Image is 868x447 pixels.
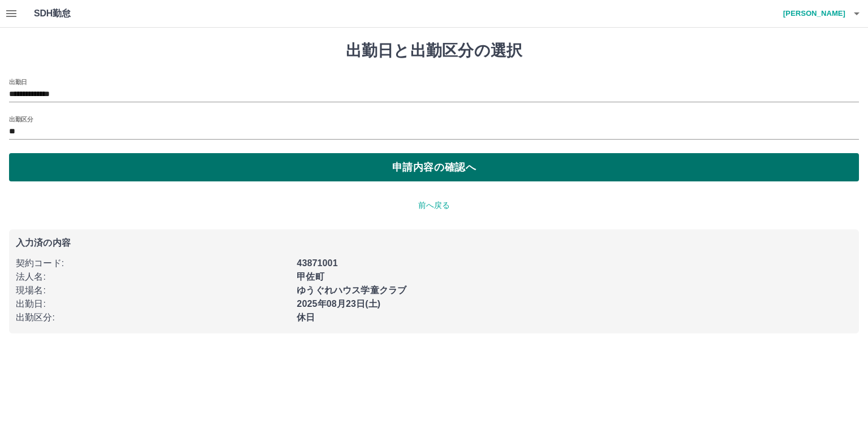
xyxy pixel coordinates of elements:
b: 2025年08月23日(土) [297,299,380,309]
b: ゆうぐれハウス学童クラブ [297,285,406,295]
h1: 出勤日と出勤区分の選択 [9,41,859,60]
p: 出勤区分 : [16,311,290,324]
label: 出勤日 [9,77,27,86]
p: 前へ戻る [9,199,859,211]
label: 出勤区分 [9,115,33,123]
p: 出勤日 : [16,297,290,311]
p: 現場名 : [16,284,290,297]
p: 入力済の内容 [16,238,852,248]
button: 申請内容の確認へ [9,153,859,181]
p: 契約コード : [16,257,290,270]
b: 甲佐町 [297,272,324,281]
p: 法人名 : [16,270,290,284]
b: 休日 [297,313,315,322]
b: 43871001 [297,258,337,268]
